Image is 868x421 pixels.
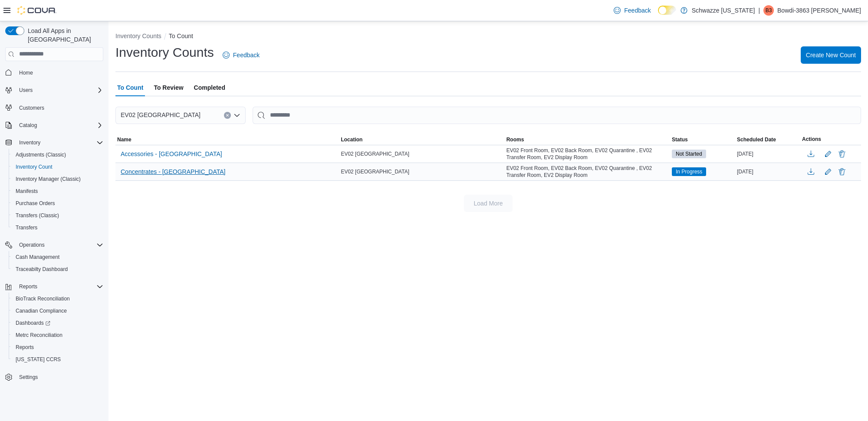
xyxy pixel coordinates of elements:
span: Settings [16,372,103,382]
span: Inventory Count [12,162,103,172]
button: Cash Management [9,251,107,263]
a: Metrc Reconciliation [12,330,66,340]
span: Reports [19,283,37,290]
button: Catalog [16,120,40,131]
span: Transfers [12,222,103,233]
span: EV02 [GEOGRAPHIC_DATA] [341,150,409,157]
button: Open list of options [233,112,240,119]
span: Catalog [19,122,37,129]
span: Reports [12,342,103,352]
button: Operations [16,240,48,250]
button: Purchase Orders [9,197,107,209]
button: Clear input [224,112,231,119]
span: Inventory Count [16,163,53,170]
button: Home [2,66,107,79]
button: Load More [464,195,513,212]
span: Rooms [506,136,524,143]
p: Bowdi-3863 [PERSON_NAME] [777,5,861,16]
nav: An example of EuiBreadcrumbs [115,32,861,42]
button: Operations [2,239,107,251]
span: Transfers [16,224,37,231]
span: Metrc Reconciliation [12,330,103,340]
p: Schwazze [US_STATE] [692,5,755,16]
a: Reports [12,342,37,352]
button: Users [2,84,107,96]
button: Transfers [9,222,107,234]
button: Traceabilty Dashboard [9,263,107,275]
input: Dark Mode [658,6,676,15]
a: Home [16,68,36,78]
button: Delete [837,166,847,177]
div: [DATE] [735,149,800,159]
button: Customers [2,101,107,114]
span: To Review [154,79,183,96]
div: EV02 Front Room, EV02 Back Room, EV02 Quarantine , EV02 Transfer Room, EV2 Display Room [505,145,670,163]
span: Traceabilty Dashboard [12,264,103,274]
div: EV02 Front Room, EV02 Back Room, EV02 Quarantine , EV02 Transfer Room, EV2 Display Room [505,163,670,180]
button: Manifests [9,185,107,197]
a: Transfers [12,222,41,233]
button: Inventory Manager (Classic) [9,173,107,185]
span: Purchase Orders [12,198,103,209]
span: Feedback [624,6,651,15]
a: Settings [16,372,41,382]
span: EV02 [GEOGRAPHIC_DATA] [341,168,409,175]
span: In Progress [672,167,706,176]
p: | [758,5,760,16]
span: Customers [19,104,44,111]
span: Dark Mode [658,15,658,15]
button: Reports [16,281,41,292]
div: Bowdi-3863 Thompson [763,5,774,16]
span: Operations [16,240,103,250]
span: Not Started [676,150,702,158]
button: Edit count details [823,165,833,178]
button: [US_STATE] CCRS [9,353,107,366]
button: Inventory [16,137,44,148]
span: Users [19,87,33,94]
span: Inventory Manager (Classic) [12,174,103,184]
span: To Count [117,79,143,96]
span: Metrc Reconciliation [16,332,62,339]
span: Catalog [16,120,103,131]
button: Reports [9,341,107,353]
span: Inventory [19,139,40,146]
span: Transfers (Classic) [12,210,103,221]
button: Inventory Counts [115,33,161,39]
span: Cash Management [16,254,59,261]
span: Name [117,136,132,143]
button: Accessories - [GEOGRAPHIC_DATA] [117,147,226,160]
button: Scheduled Date [735,134,800,145]
span: Status [672,136,688,143]
a: Adjustments (Classic) [12,150,69,160]
a: Feedback [219,46,263,64]
span: Actions [802,136,821,143]
span: Home [16,67,103,78]
span: Scheduled Date [737,136,776,143]
a: Dashboards [12,318,54,328]
a: BioTrack Reconciliation [12,294,73,304]
span: Manifests [12,186,103,196]
button: Status [670,134,735,145]
nav: Complex example [5,63,103,406]
span: Traceabilty Dashboard [16,266,68,273]
button: Transfers (Classic) [9,209,107,222]
span: Completed [194,79,225,96]
a: Feedback [610,2,654,19]
span: Adjustments (Classic) [12,150,103,160]
button: Canadian Compliance [9,305,107,317]
h1: Inventory Counts [115,44,214,61]
span: Feedback [233,51,260,59]
button: Name [115,134,339,145]
span: Transfers (Classic) [16,212,59,219]
span: Reports [16,344,34,351]
span: Canadian Compliance [16,307,67,314]
button: Rooms [505,134,670,145]
button: Adjustments (Classic) [9,149,107,161]
button: Reports [2,281,107,293]
button: Edit count details [823,147,833,160]
a: [US_STATE] CCRS [12,354,64,365]
a: Purchase Orders [12,198,59,209]
img: Cova [17,6,56,15]
span: Adjustments (Classic) [16,151,66,158]
button: Inventory Count [9,161,107,173]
